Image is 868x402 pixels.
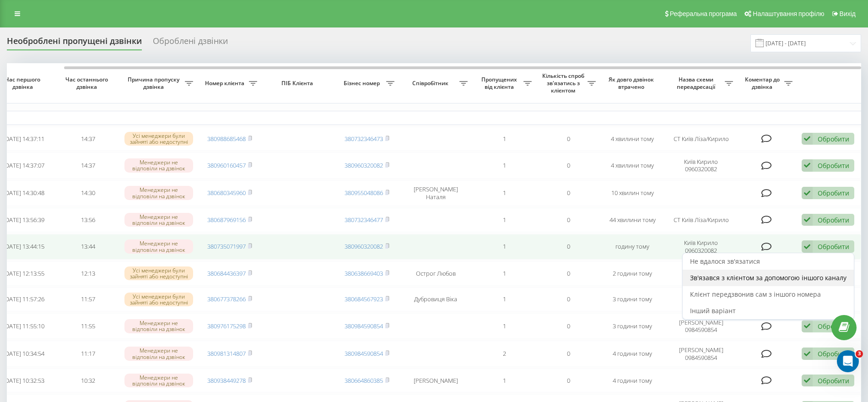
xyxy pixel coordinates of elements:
span: Налаштування профілю [753,10,824,17]
td: 2 [472,341,536,366]
td: 14:37 [56,152,120,178]
a: 380960160457 [207,161,246,169]
td: 4 години тому [600,341,664,366]
td: 1 [472,152,536,178]
td: 1 [472,288,536,312]
span: Як довго дзвінок втрачено [608,76,657,90]
a: 380684436397 [207,269,246,277]
span: Клієнт передзвонив сам з іншого номера [690,290,821,299]
td: 3 години тому [600,288,664,312]
td: 10:32 [56,369,120,393]
td: 4 години тому [600,369,664,393]
td: [PERSON_NAME] Наталя [399,180,472,206]
div: Обробити [818,135,849,143]
a: 380687969156 [207,216,246,224]
div: Менеджери не відповіли на дзвінок [124,347,193,360]
td: Дубровиця Віка [399,288,472,312]
td: 4 хвилини тому [600,152,664,178]
a: 380960320082 [345,161,383,169]
div: Менеджери не відповіли на дзвінок [124,186,193,200]
a: 380684567923 [345,295,383,303]
a: 380638669403 [345,269,383,277]
div: Усі менеджери були зайняті або недоступні [124,132,193,146]
div: Оброблені дзвінки [153,36,228,50]
a: 380955048086 [345,189,383,197]
td: CT Київ Ліза/Кирило [664,127,738,151]
span: 3 [856,350,863,358]
span: Співробітник [404,80,459,87]
div: Необроблені пропущені дзвінки [7,36,142,50]
td: 0 [536,234,600,260]
div: Менеджери не відповіли на дзвінок [124,213,193,227]
td: 12:13 [56,261,120,286]
td: Острог Любов [399,261,472,286]
span: Причина пропуску дзвінка [124,76,185,90]
a: 380984590854 [345,322,383,330]
td: 0 [536,288,600,312]
a: 380976175298 [207,322,246,330]
a: 380981314807 [207,349,246,358]
a: 380677378266 [207,295,246,303]
td: 44 хвилини тому [600,208,664,232]
a: 380938449278 [207,376,246,385]
span: Реферальна програма [670,10,737,17]
td: 0 [536,313,600,339]
span: Пропущених від клієнта [477,76,523,90]
td: годину тому [600,234,664,260]
div: Менеджери не відповіли на дзвінок [124,158,193,172]
span: Зв'язався з клієнтом за допомогою іншого каналу [690,273,846,282]
td: 1 [472,208,536,232]
div: Усі менеджери були зайняті або недоступні [124,266,193,280]
td: 0 [536,208,600,232]
a: 380735071997 [207,242,246,250]
span: Кількість спроб зв'язатись з клієнтом [541,72,588,94]
span: Не вдалося зв'язатися [690,257,760,266]
div: Менеджери не відповіли на дзвінок [124,239,193,253]
a: 380732346473 [345,135,383,143]
div: Обробити [818,349,849,358]
div: Обробити [818,189,849,197]
td: [PERSON_NAME] [399,369,472,393]
td: Київ Кирило 0960320082 [664,234,738,260]
span: Бізнес номер [340,80,386,87]
div: Обробити [818,216,849,224]
div: Усі менеджери були зайняті або недоступні [124,293,193,306]
td: 0 [536,341,600,366]
td: [PERSON_NAME] 0984590854 [664,313,738,339]
td: 1 [472,369,536,393]
span: Номер клієнта [202,80,249,87]
a: 380960320082 [345,242,383,250]
td: 0 [536,369,600,393]
span: ПІБ Клієнта [270,80,327,87]
td: Київ Кирило 0960320082 [664,152,738,178]
iframe: Intercom live chat [837,350,859,372]
span: Коментар до дзвінка [742,76,784,90]
td: 1 [472,127,536,151]
td: 3 години тому [600,313,664,339]
td: 1 [472,180,536,206]
span: Вихід [840,10,856,17]
td: 14:30 [56,180,120,206]
a: 380984590854 [345,349,383,358]
div: Обробити [818,376,849,385]
td: 1 [472,234,536,260]
td: 1 [472,261,536,286]
span: Час останнього дзвінка [63,76,113,90]
span: Інший варіант [690,306,736,315]
div: Менеджери не відповіли на дзвінок [124,319,193,333]
td: 11:17 [56,341,120,366]
td: 2 години тому [600,261,664,286]
td: 11:55 [56,313,120,339]
div: Обробити [818,161,849,170]
td: 14:37 [56,127,120,151]
span: Назва схеми переадресації [669,76,725,90]
td: 0 [536,127,600,151]
td: 0 [536,152,600,178]
td: 11:57 [56,288,120,312]
td: CT Київ Ліза/Кирило [664,208,738,232]
a: 380988685468 [207,135,246,143]
td: 13:56 [56,208,120,232]
td: 0 [536,261,600,286]
td: 1 [472,313,536,339]
a: 380664860385 [345,376,383,385]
